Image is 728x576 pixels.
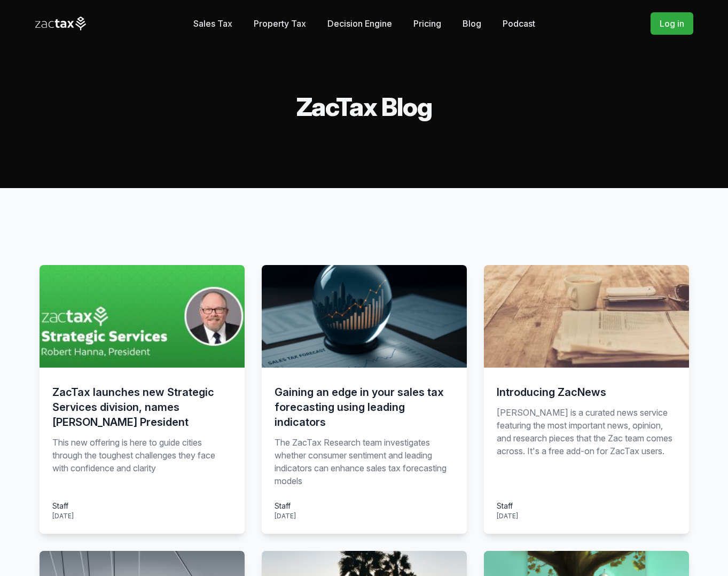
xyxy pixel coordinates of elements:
[275,512,296,520] time: [DATE]
[484,265,689,368] img: zac-news.jpg
[52,500,74,511] div: Staff
[275,385,454,430] h3: Gaining an edge in your sales tax forecasting using leading indicators
[484,265,689,534] a: Introducing ZacNews [PERSON_NAME] is a curated news service featuring the most important news, op...
[497,500,518,511] div: Staff
[327,13,392,34] a: Decision Engine
[275,500,296,511] div: Staff
[497,385,676,400] h3: Introducing ZacNews
[413,13,441,34] a: Pricing
[52,512,74,520] time: [DATE]
[463,13,481,34] a: Blog
[52,385,232,430] h3: ZacTax launches new Strategic Services division, names [PERSON_NAME] President
[262,265,467,368] img: consumer-confidence-leading-indicators-retail-sales-tax.png
[52,436,232,487] p: This new offering is here to guide cities through the toughest challenges they face with confiden...
[275,436,454,487] p: The ZacTax Research team investigates whether consumer sentiment and leading indicators can enhan...
[40,265,245,368] img: hanna-strategic-services.jpg
[503,13,535,34] a: Podcast
[651,12,693,35] a: Log in
[35,94,693,120] h2: ZacTax Blog
[40,265,245,534] a: ZacTax launches new Strategic Services division, names [PERSON_NAME] President This new offering ...
[193,13,232,34] a: Sales Tax
[262,265,467,534] a: Gaining an edge in your sales tax forecasting using leading indicators The ZacTax Research team i...
[497,406,676,487] p: [PERSON_NAME] is a curated news service featuring the most important news, opinion, and research ...
[254,13,306,34] a: Property Tax
[497,512,518,520] time: [DATE]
